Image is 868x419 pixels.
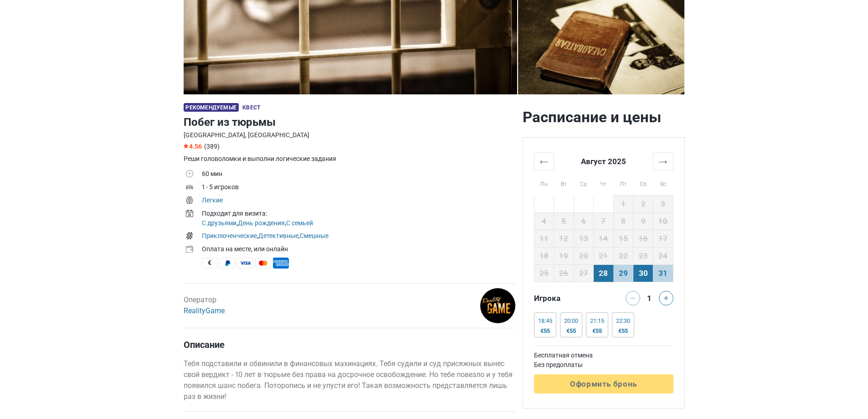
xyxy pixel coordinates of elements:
span: American Express [273,258,289,269]
h1: Побег из тюрьмы [184,114,515,130]
div: 20:00 [564,317,578,325]
span: Visa [237,258,253,269]
a: День рождения [238,219,285,227]
td: 10 [653,212,673,230]
h4: Описание [184,339,515,350]
div: 18:45 [538,317,552,325]
div: 21:15 [590,317,604,325]
th: Август 2025 [554,152,653,170]
td: 60 мин [202,168,515,181]
td: 15 [613,230,633,247]
a: RealityGame [184,306,225,315]
div: Подходит для визита: [202,209,515,218]
th: Сб [633,170,653,195]
div: €55 [590,327,604,335]
a: Детективные [258,232,298,239]
th: ← [534,152,554,170]
th: Пт [613,170,633,195]
div: 1 [644,291,655,304]
td: 6 [574,212,594,230]
td: 18 [534,247,554,264]
td: , , [202,208,515,230]
td: 20 [574,247,594,264]
td: 14 [594,230,614,247]
span: Наличные [202,258,218,269]
span: PayPal [220,258,236,269]
td: 23 [633,247,653,264]
td: 2 [633,195,653,212]
td: 24 [653,247,673,264]
td: 25 [534,264,554,282]
div: Игрока [530,291,604,305]
td: 11 [534,230,554,247]
a: Приключенческие [202,232,257,239]
th: Вс [653,170,673,195]
td: 31 [653,264,673,282]
td: Без предоплаты [534,360,673,370]
div: 22:30 [616,317,630,325]
td: 26 [554,264,574,282]
div: [GEOGRAPHIC_DATA], [GEOGRAPHIC_DATA] [184,130,515,140]
td: 21 [594,247,614,264]
td: 12 [554,230,574,247]
td: 5 [554,212,574,230]
p: Тебя подставили и обвинили в финансовых махинациях. Тебя судили и суд присяжных вынес свой вердик... [184,358,515,402]
td: 27 [574,264,594,282]
td: 30 [633,264,653,282]
td: 8 [613,212,633,230]
div: €55 [616,327,630,335]
td: 29 [613,264,633,282]
td: 1 [613,195,633,212]
td: 1 - 5 игроков [202,181,515,195]
div: €55 [538,327,552,335]
td: 17 [653,230,673,247]
a: С друзьями [202,219,236,227]
td: 28 [594,264,614,282]
td: , , [202,230,515,243]
td: 7 [594,212,614,230]
div: Оператор [184,295,225,316]
span: Квест [242,104,260,111]
th: → [653,152,673,170]
div: Реши головоломки и выполни логические задания [184,154,515,164]
a: Смешные [300,232,329,239]
div: €55 [564,327,578,335]
th: Ср [574,170,594,195]
a: С семьей [286,219,313,227]
th: Вт [554,170,574,195]
td: 19 [554,247,574,264]
img: Star [184,144,188,148]
td: 16 [633,230,653,247]
td: 13 [574,230,594,247]
span: MasterCard [255,258,271,269]
span: Рекомендуемые [184,103,239,112]
img: d6baf65e0b240ce1l.png [480,288,515,323]
td: Бесплатная отмена [534,351,673,360]
td: 22 [613,247,633,264]
td: 4 [534,212,554,230]
div: Оплата на месте, или онлайн [202,244,515,254]
span: (389) [204,143,220,150]
td: 9 [633,212,653,230]
th: Чт [594,170,614,195]
span: 4.56 [184,143,202,150]
h2: Расписание и цены [523,108,685,126]
a: Легкие [202,197,223,204]
th: Пн [534,170,554,195]
td: 3 [653,195,673,212]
